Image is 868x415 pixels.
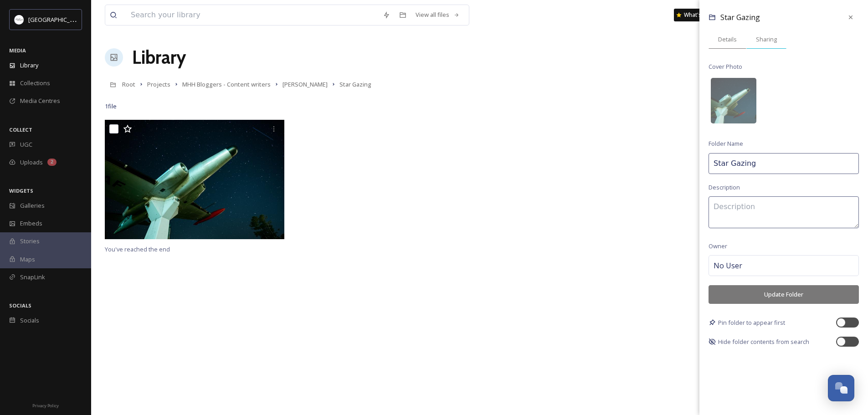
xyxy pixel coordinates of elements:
[105,120,284,239] img: ext_1760010450.415038_highlensperspective@gmail.com-astro - haliburton - landmarks -003.jpg
[756,35,777,44] span: Sharing
[182,80,271,88] span: MHH Bloggers - Content writers
[828,375,854,401] button: Open Chat
[709,153,859,174] input: Name
[711,78,756,123] img: a7be6c52-6a2e-4bb6-a7d2-93d6d12876f2.jpg
[709,242,727,251] span: Owner
[20,61,38,70] span: Library
[709,285,859,304] button: Update Folder
[9,302,31,309] span: SOCIALS
[718,338,809,346] span: Hide folder contents from search
[182,79,271,90] a: MHH Bloggers - Content writers
[718,35,737,44] span: Details
[709,62,742,71] span: Cover Photo
[105,102,117,111] span: 1 file
[132,44,186,71] a: Library
[20,316,39,325] span: Socials
[20,237,40,246] span: Stories
[20,158,43,167] span: Uploads
[9,187,33,194] span: WIDGETS
[718,318,785,327] span: Pin folder to appear first
[20,219,42,228] span: Embeds
[20,79,50,87] span: Collections
[709,183,740,192] span: Description
[20,97,60,105] span: Media Centres
[28,15,86,24] span: [GEOGRAPHIC_DATA]
[15,15,24,24] img: Frame%2013.png
[411,6,464,24] a: View all files
[9,126,32,133] span: COLLECT
[122,80,135,88] span: Root
[714,260,742,271] span: No User
[674,9,719,21] a: What's New
[105,245,170,253] span: You've reached the end
[32,400,59,410] a: Privacy Policy
[147,80,170,88] span: Projects
[282,80,328,88] span: [PERSON_NAME]
[122,79,135,90] a: Root
[709,139,743,148] span: Folder Name
[20,140,32,149] span: UGC
[20,273,45,282] span: SnapLink
[720,12,760,22] span: Star Gazing
[126,5,378,25] input: Search your library
[32,403,59,409] span: Privacy Policy
[339,79,371,90] a: Star Gazing
[20,255,35,264] span: Maps
[339,80,371,88] span: Star Gazing
[20,201,45,210] span: Galleries
[9,47,26,54] span: MEDIA
[147,79,170,90] a: Projects
[47,159,56,166] div: 2
[282,79,328,90] a: [PERSON_NAME]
